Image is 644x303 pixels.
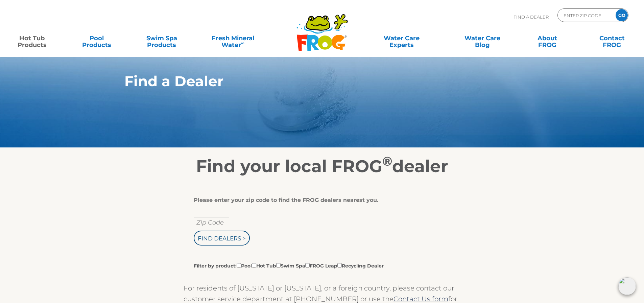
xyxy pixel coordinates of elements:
[194,231,250,246] input: Find Dealers >
[587,31,637,45] a: ContactFROG
[514,8,549,25] p: Find A Dealer
[276,263,281,267] input: Filter by product:PoolHot TubSwim SpaFROG LeapRecycling Dealer
[124,73,488,89] h1: Find a Dealer
[201,31,264,45] a: Fresh MineralWater∞
[237,263,241,267] input: Filter by product:PoolHot TubSwim SpaFROG LeapRecycling Dealer
[382,154,392,169] sup: ®
[241,40,244,46] sup: ∞
[361,31,443,45] a: Water CareExperts
[137,31,187,45] a: Swim SpaProducts
[7,31,57,45] a: Hot TubProducts
[457,31,507,45] a: Water CareBlog
[618,277,636,295] img: openIcon
[563,10,609,20] input: Zip Code Form
[252,263,256,267] input: Filter by product:PoolHot TubSwim SpaFROG LeapRecycling Dealer
[337,263,342,267] input: Filter by product:PoolHot TubSwim SpaFROG LeapRecycling Dealer
[393,295,448,303] a: Contact Us form
[305,263,310,267] input: Filter by product:PoolHot TubSwim SpaFROG LeapRecycling Dealer
[616,9,628,21] input: GO
[522,31,572,45] a: AboutFROG
[194,262,384,269] label: Filter by product: Pool Hot Tub Swim Spa FROG Leap Recycling Dealer
[72,31,122,45] a: PoolProducts
[194,197,446,204] div: Please enter your zip code to find the FROG dealers nearest you.
[114,156,530,177] h2: Find your local FROG dealer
